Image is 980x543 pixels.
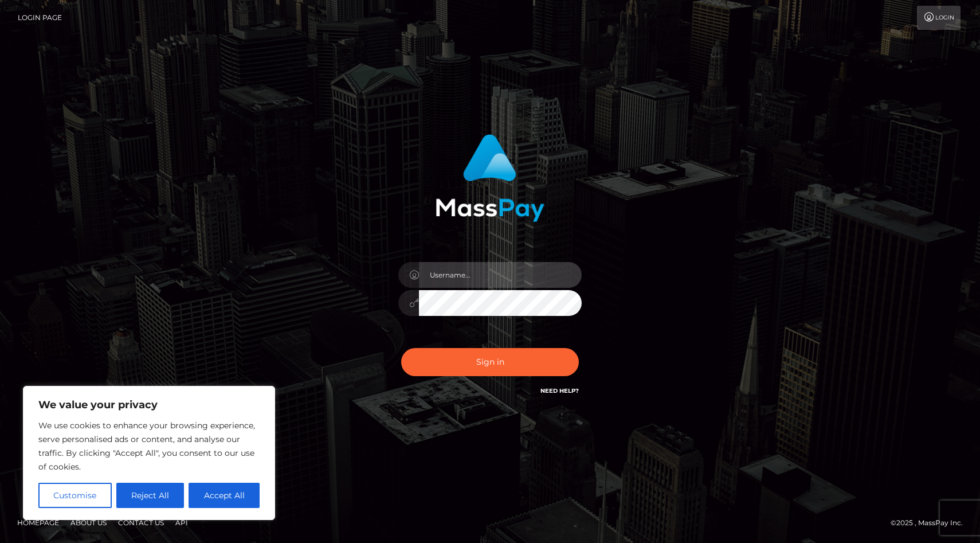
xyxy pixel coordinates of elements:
[18,6,62,30] a: Login Page
[189,483,260,508] button: Accept All
[66,514,111,532] a: About Us
[171,514,193,532] a: API
[113,514,168,532] a: Contact Us
[419,262,582,288] input: Username...
[38,419,260,474] p: We use cookies to enhance your browsing experience, serve personalised ads or content, and analys...
[540,387,579,394] a: Need Help?
[436,134,544,222] img: MassPay Login
[13,514,64,532] a: Homepage
[23,386,275,520] div: We value your privacy
[38,483,112,508] button: Customise
[401,348,579,376] button: Sign in
[891,517,971,529] div: © 2025 , MassPay Inc.
[38,398,260,412] p: We value your privacy
[116,483,185,508] button: Reject All
[917,6,961,30] a: Login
